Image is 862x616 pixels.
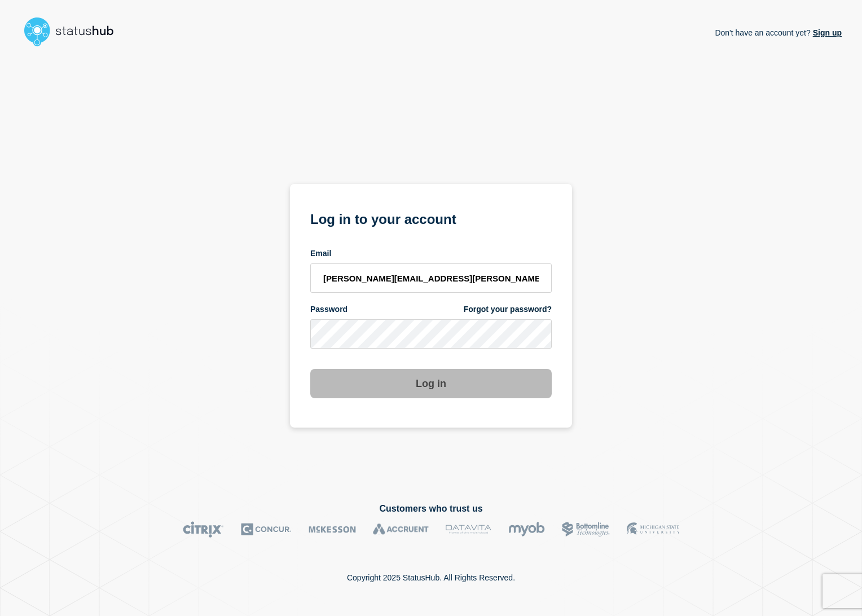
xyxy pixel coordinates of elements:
[20,504,842,514] h2: Customers who trust us
[310,319,552,349] input: password input
[310,304,348,315] span: Password
[562,521,610,538] img: Bottomline logo
[347,573,515,582] p: Copyright 2025 StatusHub. All Rights Reserved.
[309,521,356,538] img: McKesson logo
[627,521,679,538] img: MSU logo
[310,263,552,293] input: email input
[464,304,552,315] a: Forgot your password?
[310,369,552,398] button: Log in
[310,208,552,228] h1: Log in to your account
[183,521,224,538] img: Citrix logo
[310,248,331,259] span: Email
[811,28,842,37] a: Sign up
[20,14,127,50] img: StatusHub logo
[373,521,429,538] img: Accruent logo
[508,521,545,538] img: myob logo
[715,19,842,46] p: Don't have an account yet?
[446,521,491,538] img: DataVita logo
[241,521,292,538] img: Concur logo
